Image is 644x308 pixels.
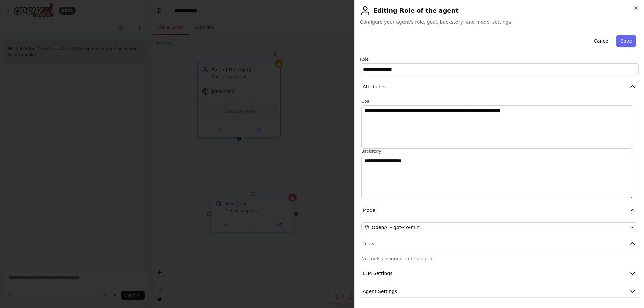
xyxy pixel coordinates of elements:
label: Backstory [361,149,637,154]
button: Attributes [360,81,639,93]
span: Configure your agent's role, goal, backstory, and model settings. [360,19,639,25]
button: Cancel [590,35,613,47]
span: Agent Settings [363,288,397,295]
label: Role [360,57,639,62]
span: OpenAI - gpt-4o-mini [372,224,421,231]
h2: Editing Role of the agent [360,5,639,16]
label: Goal [361,99,637,104]
button: OpenAI - gpt-4o-mini [361,222,637,232]
span: Tools [363,240,374,247]
button: Tools [360,238,639,250]
button: Save [616,35,636,47]
span: Model [363,207,377,214]
button: LLM Settings [360,267,639,280]
button: Model [360,204,639,217]
p: No tools assigned to this agent. [361,255,637,262]
span: LLM Settings [363,270,393,277]
span: Attributes [363,83,386,90]
button: Agent Settings [360,285,639,298]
